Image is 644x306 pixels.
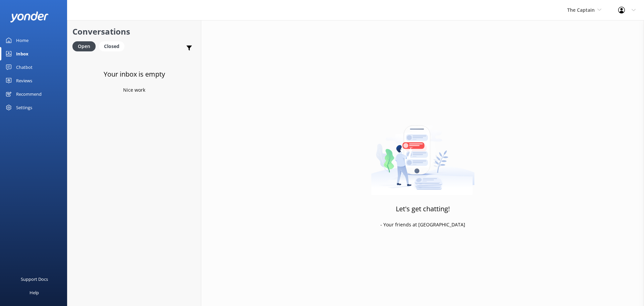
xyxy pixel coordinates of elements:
[104,69,165,80] h3: Your inbox is empty
[16,34,29,47] div: Home
[99,41,124,51] div: Closed
[72,41,96,51] div: Open
[567,7,595,13] span: The Captain
[16,87,42,101] div: Recommend
[16,60,33,74] div: Chatbot
[396,204,450,214] h3: Let's get chatting!
[10,11,49,23] img: yonder-white-logo.png
[72,42,99,50] a: Open
[123,86,145,94] p: Nice work
[99,42,128,50] a: Closed
[380,221,465,228] p: - Your friends at [GEOGRAPHIC_DATA]
[21,272,48,286] div: Support Docs
[16,74,32,87] div: Reviews
[16,47,29,60] div: Inbox
[16,101,32,114] div: Settings
[371,111,475,195] img: artwork of a man stealing a conversation from at giant smartphone
[72,25,196,38] h2: Conversations
[30,286,39,299] div: Help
